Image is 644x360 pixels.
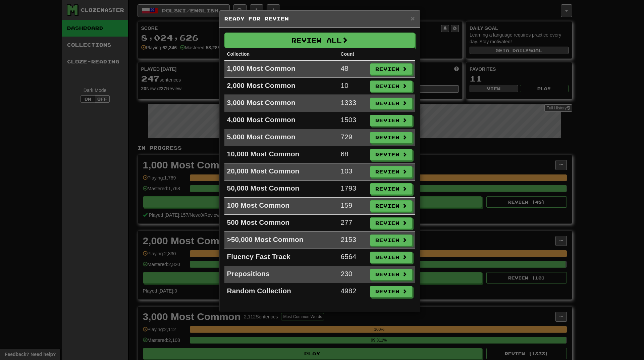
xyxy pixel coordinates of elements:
td: 10 [338,78,367,95]
td: 20,000 Most Common [224,163,338,181]
td: 729 [338,129,367,146]
button: Review [370,286,412,297]
button: Review [370,115,412,126]
td: 1503 [338,112,367,129]
td: 1333 [338,95,367,112]
td: Random Collection [224,283,338,300]
button: Review [370,183,412,195]
h5: Ready for Review [224,15,415,22]
td: 500 Most Common [224,215,338,232]
span: × [411,14,415,22]
td: Fluency Fast Track [224,249,338,266]
button: Review [370,166,412,177]
td: 2,000 Most Common [224,78,338,95]
td: 100 Most Common [224,198,338,215]
td: 4,000 Most Common [224,112,338,129]
button: Review [370,217,412,229]
button: Review [370,81,412,92]
td: 5,000 Most Common [224,129,338,146]
td: >50,000 Most Common [224,232,338,249]
td: 2153 [338,232,367,249]
td: 230 [338,266,367,283]
td: 277 [338,215,367,232]
button: Review [370,98,412,109]
td: 1,000 Most Common [224,60,338,78]
button: Review [370,252,412,263]
td: Prepositions [224,266,338,283]
button: Review [370,132,412,143]
button: Review [370,200,412,212]
button: Review [370,149,412,160]
button: Review [370,235,412,246]
td: 1793 [338,181,367,198]
button: Close [411,15,415,22]
th: Collection [224,48,338,60]
td: 68 [338,146,367,163]
td: 10,000 Most Common [224,146,338,163]
td: 6564 [338,249,367,266]
td: 4982 [338,283,367,300]
td: 3,000 Most Common [224,95,338,112]
td: 103 [338,163,367,181]
button: Review [370,269,412,280]
button: Review [370,63,412,75]
td: 50,000 Most Common [224,181,338,198]
button: Review All [224,33,415,48]
td: 48 [338,60,367,78]
td: 159 [338,198,367,215]
th: Count [338,48,367,60]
